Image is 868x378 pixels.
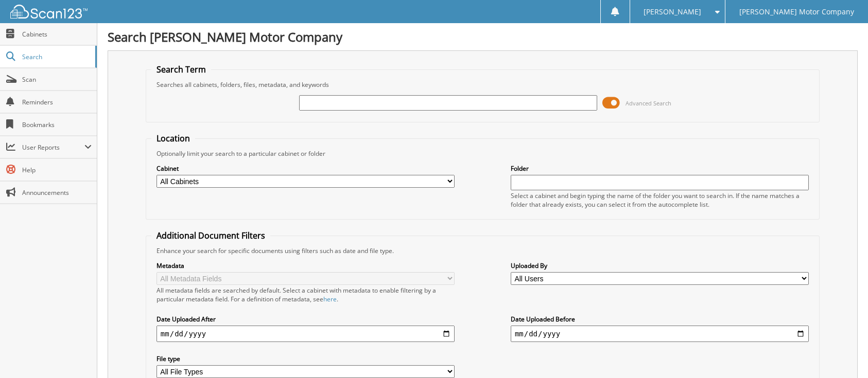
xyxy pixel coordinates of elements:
div: Searches all cabinets, folders, files, metadata, and keywords [151,80,814,89]
img: scan123-logo-white.svg [10,5,88,19]
div: Enhance your search for specific documents using filters such as date and file type. [151,246,814,255]
div: Select a cabinet and begin typing the name of the folder you want to search in. If the name match... [511,191,809,209]
div: Optionally limit your search to a particular cabinet or folder [151,149,814,158]
input: end [511,326,809,342]
span: Announcements [22,188,92,197]
span: Search [22,52,90,61]
label: Metadata [157,261,455,270]
label: Cabinet [157,164,455,173]
span: Help [22,166,92,174]
span: User Reports [22,143,84,152]
label: Uploaded By [511,261,809,270]
label: Date Uploaded Before [511,315,809,323]
label: Date Uploaded After [157,315,455,323]
legend: Search Term [151,64,211,75]
input: start [157,326,455,342]
label: File type [157,354,455,363]
span: Reminders [22,98,92,106]
span: [PERSON_NAME] Motor Company [739,9,854,15]
a: here [323,295,337,303]
span: Bookmarks [22,120,92,129]
span: Scan [22,75,92,84]
legend: Additional Document Filters [151,230,270,241]
h1: Search [PERSON_NAME] Motor Company [108,28,858,45]
span: Cabinets [22,30,92,39]
div: All metadata fields are searched by default. Select a cabinet with metadata to enable filtering b... [157,286,455,303]
span: [PERSON_NAME] [644,9,701,15]
label: Folder [511,164,809,173]
legend: Location [151,133,195,144]
span: Advanced Search [626,99,671,107]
